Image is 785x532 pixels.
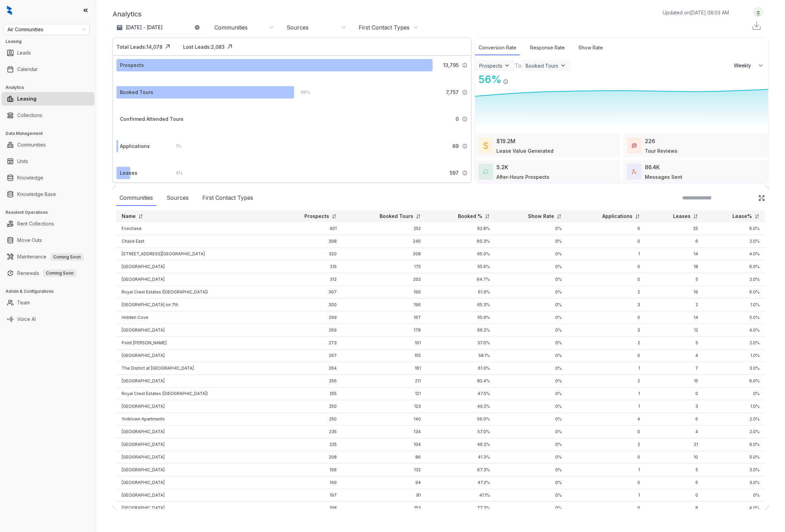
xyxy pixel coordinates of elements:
[17,92,36,106] a: Leasing
[496,173,549,181] div: After-Hours Prospects
[673,213,691,220] p: Leases
[426,349,495,362] td: 58.1%
[504,62,511,69] img: ViewFilterArrow
[646,286,704,299] td: 19
[495,222,567,235] td: 0%
[294,89,310,96] div: 56 %
[495,349,567,362] td: 0%
[342,375,426,388] td: 211
[704,489,765,502] td: 0%
[704,476,765,489] td: 3.0%
[645,163,660,171] div: 86.4K
[1,46,94,60] li: Leads
[646,337,704,349] td: 5
[1,62,94,76] li: Calendar
[567,248,646,261] td: 1
[120,169,137,177] div: Leases
[120,142,150,150] div: Applications
[426,438,495,451] td: 46.2%
[1,296,94,310] li: Team
[426,476,495,489] td: 47.2%
[1,187,94,201] li: Knowledge Base
[704,261,765,273] td: 6.0%
[287,24,309,31] div: Sources
[116,222,272,235] td: Foxchase
[426,248,495,261] td: 65.0%
[43,269,76,277] span: Coming Soon
[567,400,646,413] td: 1
[116,413,272,426] td: Yorktown Apartments
[646,235,704,248] td: 6
[483,141,488,150] img: LeaseValue
[416,214,421,219] img: sorting
[567,388,646,400] td: 1
[126,24,163,31] p: [DATE] - [DATE]
[1,108,94,122] li: Collections
[1,250,94,264] li: Maintenance
[342,324,426,337] td: 178
[120,89,153,96] div: Booked Tours
[475,41,520,55] div: Conversion Rate
[17,296,30,310] a: Team
[342,388,426,400] td: 121
[646,413,704,426] td: 6
[526,63,558,69] div: Booked Tours
[1,233,94,247] li: Move Outs
[342,235,426,248] td: 240
[342,337,426,349] td: 101
[120,61,144,69] div: Prospects
[342,311,426,324] td: 167
[342,261,426,273] td: 175
[169,169,182,177] div: 4 %
[272,464,342,476] td: 196
[426,489,495,502] td: 41.1%
[116,489,272,502] td: [GEOGRAPHIC_DATA]
[495,261,567,273] td: 0%
[272,388,342,400] td: 255
[446,89,459,96] span: 7,757
[443,61,459,69] span: 13,795
[646,426,704,438] td: 4
[704,311,765,324] td: 5.0%
[663,9,729,16] p: Updated on [DATE] 08:03 AM
[17,154,28,168] a: Units
[557,214,562,219] img: sorting
[704,464,765,476] td: 3.0%
[730,59,768,72] button: Weekly
[646,362,704,375] td: 7
[754,214,760,219] img: sorting
[567,222,646,235] td: 0
[704,413,765,426] td: 2.0%
[342,426,426,438] td: 134
[5,84,96,91] h3: Analytics
[272,349,342,362] td: 267
[214,24,248,31] div: Communities
[359,24,410,31] div: First Contact Types
[704,286,765,299] td: 6.0%
[646,476,704,489] td: 6
[116,235,272,248] td: Chase East
[17,233,42,247] a: Move Outs
[1,217,94,231] li: Rent Collections
[17,62,38,76] a: Calendar
[116,451,272,464] td: [GEOGRAPHIC_DATA]
[272,261,342,273] td: 315
[567,476,646,489] td: 0
[116,311,272,324] td: Hidden Cove
[426,235,495,248] td: 60.3%
[272,235,342,248] td: 398
[116,400,272,413] td: [GEOGRAPHIC_DATA]
[272,375,342,388] td: 256
[342,362,426,375] td: 161
[567,464,646,476] td: 1
[342,248,426,261] td: 208
[17,46,31,60] a: Leads
[646,438,704,451] td: 21
[704,400,765,413] td: 1.0%
[462,170,468,176] img: Info
[342,349,426,362] td: 155
[426,311,495,324] td: 55.9%
[495,362,567,375] td: 0%
[272,248,342,261] td: 320
[272,286,342,299] td: 307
